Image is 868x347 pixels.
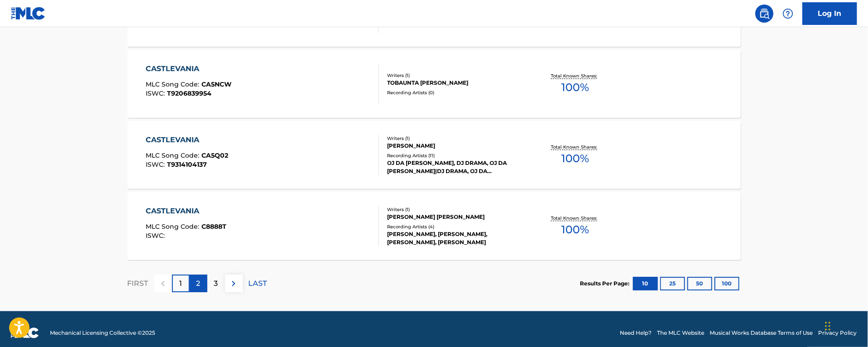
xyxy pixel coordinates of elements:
[803,2,857,25] a: Log In
[128,121,741,189] a: CASTLEVANIAMLC Song Code:CA5Q02ISWC:T9314104137Writers (1)[PERSON_NAME]Recording Artists (11)OJ D...
[823,304,868,347] iframe: Chat Widget
[146,89,167,97] span: ISWC :
[146,222,201,231] span: MLC Song Code :
[387,223,525,230] div: Recording Artists ( 4 )
[167,89,211,97] span: T9206839954
[201,222,226,231] span: C8888T
[167,160,207,169] span: T9314104137
[146,80,201,88] span: MLC Song Code :
[146,206,226,217] div: CASTLEVANIA
[562,150,589,167] span: 100 %
[146,63,231,74] div: CASTLEVANIA
[387,152,525,159] div: Recording Artists ( 11 )
[710,329,813,337] a: Musical Works Database Terms of Use
[633,277,658,290] button: 10
[146,160,167,169] span: ISWC :
[387,135,525,142] div: Writers ( 1 )
[214,278,218,289] p: 3
[783,8,794,19] img: help
[551,72,600,79] p: Total Known Shares:
[562,222,589,238] span: 100 %
[50,329,155,337] span: Mechanical Licensing Collective © 2025
[819,329,857,337] a: Privacy Policy
[196,278,201,289] p: 2
[387,79,525,87] div: TOBAUNTA [PERSON_NAME]
[146,151,201,159] span: MLC Song Code :
[660,277,685,290] button: 25
[128,192,741,260] a: CASTLEVANIAMLC Song Code:C8888TISWC:Writers (1)[PERSON_NAME] [PERSON_NAME]Recording Artists (4)[P...
[387,142,525,150] div: [PERSON_NAME]
[387,230,525,246] div: [PERSON_NAME], [PERSON_NAME], [PERSON_NAME], [PERSON_NAME]
[11,7,46,20] img: MLC Logo
[146,231,167,240] span: ISWC :
[179,278,182,289] p: 1
[128,50,741,118] a: CASTLEVANIAMLC Song Code:CA5NCWISWC:T9206839954Writers (1)TOBAUNTA [PERSON_NAME]Recording Artists...
[580,280,632,288] p: Results Per Page:
[387,159,525,175] div: OJ DA [PERSON_NAME], DJ DRAMA, OJ DA [PERSON_NAME]|DJ DRAMA, OJ DA [PERSON_NAME], [PERSON_NAME], ...
[755,5,774,23] a: Public Search
[201,80,231,88] span: CA5NCW
[562,79,589,96] span: 100 %
[551,215,600,222] p: Total Known Shares:
[387,213,525,221] div: [PERSON_NAME] [PERSON_NAME]
[759,8,770,19] img: search
[387,72,525,79] div: Writers ( 1 )
[715,277,740,290] button: 100
[825,313,831,340] div: Drag
[620,329,652,337] a: Need Help?
[228,278,239,289] img: right
[551,144,600,150] p: Total Known Shares:
[387,206,525,213] div: Writers ( 1 )
[779,5,797,23] div: Help
[201,151,228,159] span: CA5Q02
[128,278,148,289] p: FIRST
[146,135,228,145] div: CASTLEVANIA
[249,278,267,289] p: LAST
[387,89,525,96] div: Recording Artists ( 0 )
[657,329,705,337] a: The MLC Website
[687,277,712,290] button: 50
